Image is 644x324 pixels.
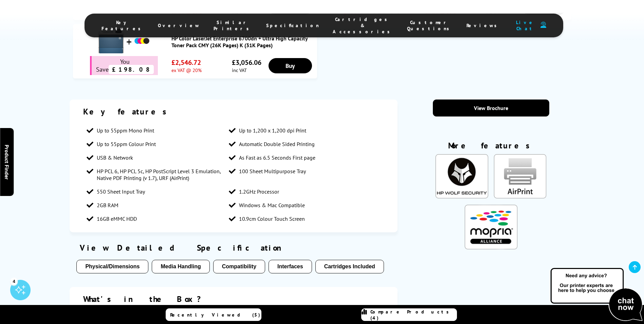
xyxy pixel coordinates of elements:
[436,193,488,200] a: KeyFeatureModal334
[152,260,209,273] button: Media Handling
[465,244,517,251] a: KeyFeatureModal324
[170,312,260,318] span: Recently Viewed (5)
[171,35,314,49] a: HP Color LaserJet Enterprise 6700dn + Ultra High Capacity Toner Pack CMY (26K Pages) K (31K Pages)
[10,277,18,285] div: 4
[97,141,156,147] span: Up to 55ppm Colour Print
[436,154,488,198] img: HP Wolf Enterprise Security
[333,16,393,35] span: Cartridges & Accessories
[540,22,546,28] img: user-headset-duotone.svg
[407,19,453,32] span: Customer Questions
[97,202,118,209] span: 2GB RAM
[213,260,265,273] button: Compatibility
[97,215,137,222] span: 16GB eMMC HDD
[266,22,319,29] span: Specification
[494,154,546,198] img: AirPrint
[232,58,261,67] span: £3,056.06
[361,308,457,321] a: Compare Products (4)
[239,168,306,175] span: 100 Sheet Multipurpose Tray
[433,100,549,116] a: View Brochure
[239,215,305,222] span: 10.9cm Colour Touch Screen
[158,22,200,29] span: Overview
[97,127,154,134] span: Up to 55ppm Mono Print
[514,19,537,32] span: Live Chat
[239,154,315,161] span: As Fast as 6.5 Seconds First page
[370,309,457,321] span: Compare Products (4)
[166,308,261,321] a: Recently Viewed (5)
[232,67,261,73] span: inc VAT
[83,294,384,304] div: What's in the Box?
[239,188,279,195] span: 1.2GHz Processor
[102,19,144,32] span: Key Features
[171,67,202,73] span: ex VAT @ 20%
[549,267,644,323] img: Open Live Chat window
[239,127,306,134] span: Up to 1,200 x 1,200 dpi Print
[465,205,517,249] img: Mopria Certified
[83,106,384,117] div: Key features
[90,56,158,75] div: You Save
[494,193,546,200] a: KeyFeatureModal85
[466,22,500,29] span: Reviews
[3,145,10,180] span: Product Finder
[433,140,549,154] div: More features
[97,154,133,161] span: USB & Network
[239,202,305,209] span: Windows & Mac Compatible
[76,242,391,253] div: View Detailed Specification
[133,33,150,50] img: HP Color LaserJet Enterprise 6700dn + Ultra High Capacity Toner Pack CMY (26K Pages) K (31K Pages)
[269,58,312,73] a: Buy
[76,260,148,273] button: Physical/Dimensions
[97,28,125,55] img: HP Color LaserJet Enterprise 6700dn + Ultra High Capacity Toner Pack CMY (26K Pages) K (31K Pages)
[269,260,312,273] button: Interfaces
[171,58,202,67] span: £2,546.72
[239,141,315,147] span: Automatic Double Sided Printing
[214,19,253,32] span: Similar Printers
[315,260,384,273] button: Cartridges Included
[97,168,222,181] span: HP PCL 6, HP PCL 5c, HP PostScript Level 3 Emulation, Native PDF Printing (v 1.7), URF (AirPrint)
[97,188,145,195] span: 550 Sheet Input Tray
[109,65,154,74] span: £198.08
